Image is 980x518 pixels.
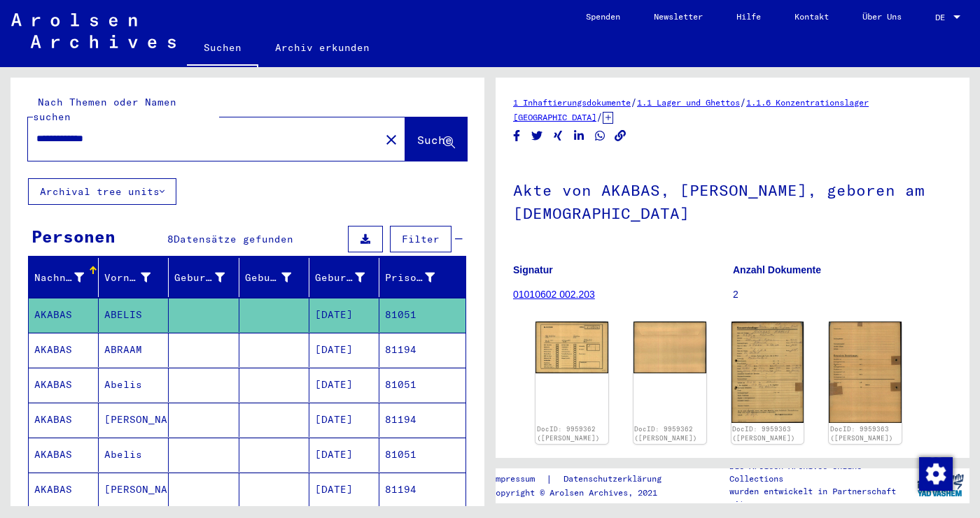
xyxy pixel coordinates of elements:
[99,258,169,297] mat-header-cell: Vorname
[11,13,176,48] img: Arolsen_neg.svg
[174,233,293,245] span: Datensätze gefunden
[383,131,400,148] mat-icon: close
[379,333,465,367] mat-cell: 81194
[729,485,910,510] p: wurden entwickelt in Partnerschaft mit
[390,226,451,252] button: Filter
[104,266,168,289] div: Vorname
[596,110,603,123] span: /
[530,127,545,145] button: Share on Twitter
[34,271,84,285] div: Nachname
[914,468,967,503] img: yv_logo.png
[309,258,379,297] mat-header-cell: Geburtsdatum
[29,473,99,507] mat-cell: AKABAS
[31,224,115,249] div: Personen
[572,127,587,145] button: Share on LinkedIn
[309,368,379,402] mat-cell: [DATE]
[513,264,553,275] b: Signatur
[551,127,566,145] button: Share on Xing
[733,287,952,302] p: 2
[379,403,465,437] mat-cell: 81194
[491,487,678,499] p: Copyright © Arolsen Archives, 2021
[239,258,309,297] mat-header-cell: Geburt‏
[379,298,465,332] mat-cell: 81051
[309,403,379,437] mat-cell: [DATE]
[34,266,101,289] div: Nachname
[29,333,99,367] mat-cell: AKABAS
[29,368,99,402] mat-cell: AKABAS
[29,298,99,332] mat-cell: AKABAS
[491,472,546,487] a: Impressum
[245,271,291,285] div: Geburt‏
[379,473,465,507] mat-cell: 81194
[187,31,258,67] a: Suchen
[174,266,241,289] div: Geburtsname
[631,96,637,108] span: /
[918,456,952,490] div: Zustimmung ändern
[417,133,452,147] span: Suche
[535,322,608,373] img: 001.jpg
[513,289,595,300] a: 01010602 002.203
[830,425,893,443] a: DocID: 9959363 ([PERSON_NAME])
[315,266,382,289] div: Geburtsdatum
[309,298,379,332] mat-cell: [DATE]
[633,322,706,373] img: 002.jpg
[33,96,176,123] mat-label: Nach Themen oder Namen suchen
[29,438,99,472] mat-cell: AKABAS
[405,117,467,161] button: Suche
[732,425,795,443] a: DocID: 9959363 ([PERSON_NAME])
[740,96,746,108] span: /
[729,460,910,485] p: Die Arolsen Archives Online-Collections
[99,473,169,507] mat-cell: [PERSON_NAME]
[104,271,150,285] div: Vorname
[309,473,379,507] mat-cell: [DATE]
[309,333,379,367] mat-cell: [DATE]
[379,368,465,402] mat-cell: 81051
[385,271,435,285] div: Prisoner #
[731,322,804,423] img: 001.jpg
[379,438,465,472] mat-cell: 81051
[29,258,99,297] mat-header-cell: Nachname
[174,271,224,285] div: Geburtsname
[99,368,169,402] mat-cell: Abelis
[99,333,169,367] mat-cell: ABRAAM
[245,266,309,289] div: Geburt‏
[552,472,678,487] a: Datenschutzerklärung
[510,127,524,145] button: Share on Facebook
[593,127,608,145] button: Share on WhatsApp
[537,425,600,443] a: DocID: 9959362 ([PERSON_NAME])
[99,438,169,472] mat-cell: Abelis
[167,233,174,245] span: 8
[99,298,169,332] mat-cell: ABELIS
[385,266,452,289] div: Prisoner #
[513,158,952,243] h1: Akte von AKABAS, [PERSON_NAME], geboren am [DEMOGRAPHIC_DATA]
[315,271,365,285] div: Geburtsdatum
[733,264,821,275] b: Anzahl Dokumente
[309,438,379,472] mat-cell: [DATE]
[28,178,176,205] button: Archival tree units
[637,97,740,108] a: 1.1 Lager und Ghettos
[258,31,386,64] a: Archiv erkunden
[99,403,169,437] mat-cell: [PERSON_NAME]
[29,403,99,437] mat-cell: AKABAS
[919,457,953,491] img: Zustimmung ändern
[491,472,678,487] div: |
[613,127,628,145] button: Copy link
[169,258,239,297] mat-header-cell: Geburtsname
[379,258,465,297] mat-header-cell: Prisoner #
[634,425,697,443] a: DocID: 9959362 ([PERSON_NAME])
[402,233,440,245] span: Filter
[829,322,902,422] img: 002.jpg
[513,97,631,108] a: 1 Inhaftierungsdokumente
[935,13,951,22] span: DE
[377,125,405,153] button: Clear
